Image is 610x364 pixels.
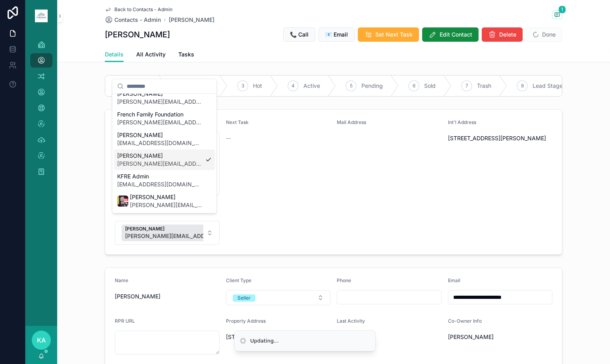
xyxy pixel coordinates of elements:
[448,134,553,142] span: [STREET_ADDRESS][PERSON_NAME]
[358,27,419,42] button: Set Next Task
[465,83,468,89] span: 7
[521,83,524,89] span: 8
[130,193,202,201] span: [PERSON_NAME]
[117,90,202,98] span: [PERSON_NAME]
[337,119,366,125] span: Mail Address
[440,31,472,39] span: Edit Contact
[117,160,202,168] span: [PERSON_NAME][EMAIL_ADDRESS][DOMAIN_NAME]
[117,131,202,139] span: [PERSON_NAME]
[533,82,563,90] span: Lead Stage
[448,318,482,324] span: Co-Owner Info
[350,83,353,89] span: 5
[499,31,516,39] span: Delete
[117,139,202,147] span: [EMAIL_ADDRESS][DOMAIN_NAME]
[117,152,202,160] span: [PERSON_NAME]
[226,119,249,125] span: Next Task
[237,294,251,302] div: Seller
[117,180,202,188] span: [EMAIL_ADDRESS][DOMAIN_NAME]
[130,201,202,209] span: [PERSON_NAME][EMAIL_ADDRESS][DOMAIN_NAME]
[117,118,202,126] span: [PERSON_NAME][EMAIL_ADDRESS][DOMAIN_NAME]
[115,318,135,324] span: RPR URL
[226,277,251,283] span: Client Type
[115,277,128,283] span: Name
[283,27,315,42] button: 📞 Call
[169,16,214,24] a: [PERSON_NAME]
[226,318,266,324] span: Property Address
[482,27,523,42] button: Delete
[105,50,124,58] span: Details
[448,119,476,125] span: Int'l Address
[178,47,194,63] a: Tasks
[291,83,295,89] span: 4
[448,333,553,341] span: [PERSON_NAME]
[375,31,413,39] span: Set Next Task
[115,221,220,245] button: Select Button
[422,27,479,42] button: Edit Contact
[122,225,264,241] button: Unselect 5
[303,82,320,90] span: Active
[35,10,48,22] img: App logo
[105,47,124,62] a: Details
[112,94,216,213] div: Suggestions
[448,277,460,283] span: Email
[413,83,415,89] span: 6
[114,16,161,24] span: Contacts - Admin
[117,98,202,106] span: [PERSON_NAME][EMAIL_ADDRESS][DOMAIN_NAME]
[25,32,57,189] div: scrollable content
[337,318,365,324] span: Last Activity
[250,337,279,345] div: Updating...
[226,333,331,341] span: [STREET_ADDRESS][US_STATE]
[117,110,202,118] span: French Family Foundation
[337,277,351,283] span: Phone
[558,6,566,14] span: 1
[226,134,231,142] span: --
[241,83,244,89] span: 3
[115,292,220,300] span: [PERSON_NAME]
[136,47,166,63] a: All Activity
[290,31,309,39] span: 📞 Call
[136,50,166,58] span: All Activity
[105,16,161,24] a: Contacts - Admin
[105,29,170,40] h1: [PERSON_NAME]
[37,335,46,345] span: KA
[226,290,331,305] button: Select Button
[117,172,202,180] span: KFRE Admin
[552,10,562,20] button: 1
[105,6,172,13] a: Back to Contacts - Admin
[361,82,383,90] span: Pending
[125,232,252,240] span: [PERSON_NAME][EMAIL_ADDRESS][DOMAIN_NAME]
[424,82,436,90] span: Sold
[325,31,348,39] span: 📧 Email
[178,50,194,58] span: Tasks
[253,82,262,90] span: Hot
[125,226,252,232] span: [PERSON_NAME]
[477,82,491,90] span: Trash
[319,27,355,42] button: 📧 Email
[114,6,172,13] span: Back to Contacts - Admin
